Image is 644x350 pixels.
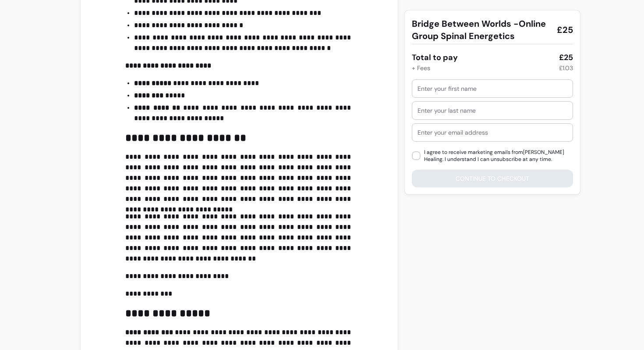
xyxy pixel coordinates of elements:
[412,64,430,72] div: + Fees
[418,128,567,137] input: Enter your email address
[559,51,573,64] div: £25
[557,24,573,36] span: £25
[412,18,550,42] span: Bridge Between Worlds -Online Group Spinal Energetics
[418,84,567,93] input: Enter your first name
[418,106,567,115] input: Enter your last name
[559,64,573,72] div: £1.03
[412,51,458,64] div: Total to pay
